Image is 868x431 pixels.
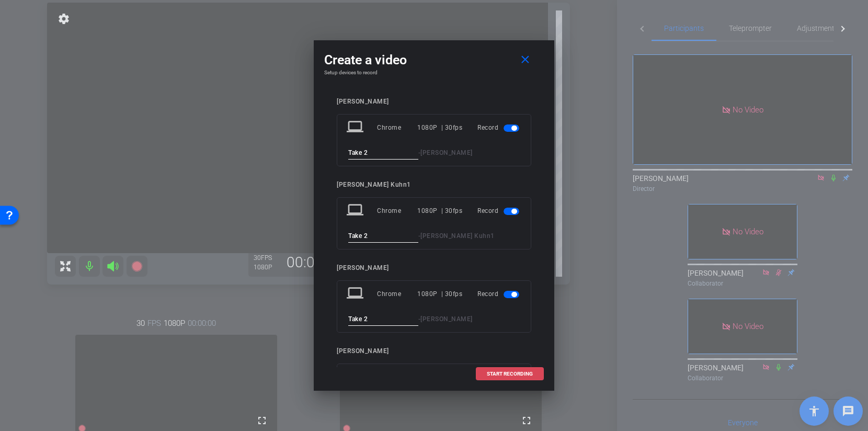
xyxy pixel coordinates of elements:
span: - [418,232,421,240]
div: Create a video [324,51,544,70]
span: - [418,149,421,156]
div: 1080P | 30fps [417,118,462,137]
div: Record [477,201,521,220]
div: [PERSON_NAME] [337,98,531,106]
div: Chrome [377,285,417,303]
div: [PERSON_NAME] Kuhn1 [337,181,531,189]
input: ENTER HERE [348,313,418,326]
span: START RECORDING [487,371,533,377]
div: [PERSON_NAME] [337,347,531,355]
mat-icon: close [519,53,532,66]
span: [PERSON_NAME] Kuhn1 [420,232,495,240]
div: Chrome [377,201,417,220]
div: Chrome [377,118,417,137]
div: 1080P | 30fps [417,285,462,303]
div: Record [477,118,521,137]
h4: Setup devices to record [324,70,544,76]
mat-icon: laptop [347,201,366,220]
span: [PERSON_NAME] [420,149,473,156]
input: ENTER HERE [348,146,418,160]
input: ENTER HERE [348,230,418,243]
div: [PERSON_NAME] [337,264,531,272]
button: START RECORDING [476,367,544,380]
span: [PERSON_NAME] [420,315,473,323]
div: Record [477,285,521,303]
span: - [418,315,421,323]
mat-icon: laptop [347,285,366,303]
mat-icon: laptop [347,118,366,137]
div: 1080P | 30fps [417,201,462,220]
